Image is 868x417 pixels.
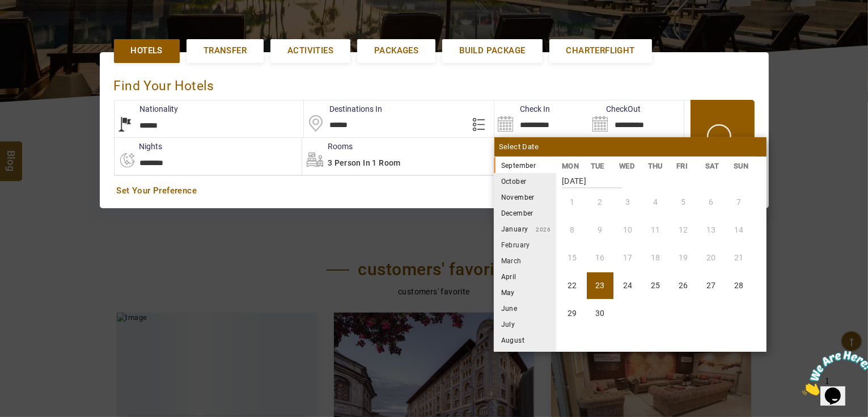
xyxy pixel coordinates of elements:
li: Wednesday, 24 September 2025 [615,272,641,299]
small: 2025 [536,163,615,169]
input: Search [494,100,589,137]
span: 1 [5,5,9,14]
li: June [494,300,556,316]
small: 2026 [528,226,551,233]
a: Activities [270,39,350,62]
label: Destinations In [304,103,382,115]
li: WED [613,160,642,172]
a: Set Your Preference [117,185,752,197]
iframe: chat widget [798,346,868,400]
label: Check In [494,103,550,115]
span: Build Package [459,45,525,57]
a: Packages [357,39,435,62]
li: FRI [671,160,700,172]
label: CheckOut [589,103,641,115]
li: February [494,237,556,252]
li: Tuesday, 30 September 2025 [587,300,613,327]
li: September [494,157,556,173]
a: Transfer [187,39,264,62]
li: April [494,268,556,284]
label: nights [114,141,163,152]
li: Thursday, 25 September 2025 [642,272,669,299]
li: Monday, 29 September 2025 [559,300,586,327]
li: TUE [585,160,613,172]
a: Hotels [114,39,180,62]
li: July [494,316,556,332]
label: Nationality [115,103,179,115]
div: Select Date [494,137,767,157]
img: Chat attention grabber [5,5,75,49]
li: March [494,252,556,268]
li: August [494,332,556,348]
span: Packages [374,45,418,57]
li: THU [642,160,671,172]
span: Charterflight [566,45,635,57]
a: Build Package [442,39,542,62]
label: Rooms [302,141,353,152]
li: Saturday, 27 September 2025 [698,272,725,299]
li: Sunday, 28 September 2025 [726,272,752,299]
li: Tuesday, 23 September 2025 [587,272,613,299]
li: Friday, 26 September 2025 [670,272,697,299]
div: Find Your Hotels [114,66,755,100]
li: MON [556,160,585,172]
li: SAT [699,160,728,172]
input: Search [589,100,684,137]
li: December [494,205,556,221]
span: Activities [287,45,333,57]
li: October [494,173,556,189]
span: 3 Person in 1 Room [328,158,401,167]
span: Transfer [204,45,247,57]
li: November [494,189,556,205]
strong: [DATE] [562,168,622,188]
li: Monday, 22 September 2025 [559,272,586,299]
li: SUN [728,160,757,172]
span: Hotels [131,45,163,57]
li: May [494,284,556,300]
li: January [494,221,556,237]
a: Charterflight [549,39,652,62]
